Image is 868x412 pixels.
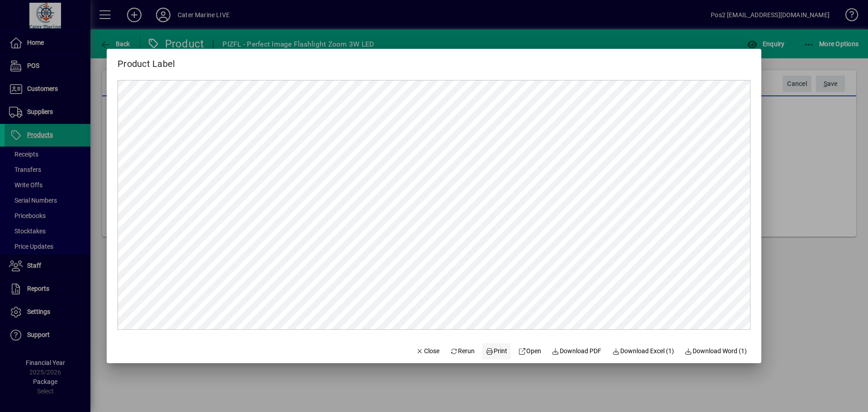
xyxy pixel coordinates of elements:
[514,343,545,360] a: Open
[552,346,602,356] span: Download PDF
[482,343,511,360] button: Print
[681,343,751,360] button: Download Word (1)
[612,346,674,356] span: Download Excel (1)
[609,343,678,360] button: Download Excel (1)
[486,346,507,356] span: Print
[416,346,439,356] span: Close
[450,346,475,356] span: Rerun
[518,346,541,356] span: Open
[685,346,747,356] span: Download Word (1)
[548,343,605,360] a: Download PDF
[107,49,186,71] h2: Product Label
[412,343,443,360] button: Close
